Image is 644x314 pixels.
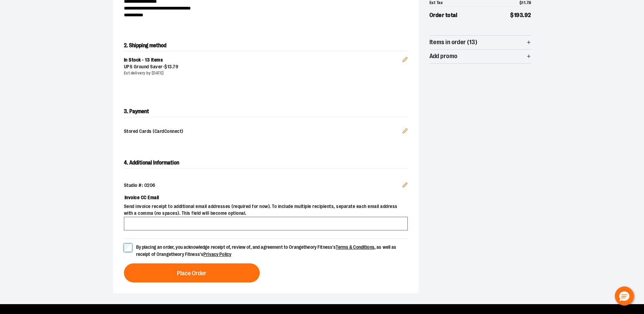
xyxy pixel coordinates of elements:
div: UPS Ground Saver - [124,64,402,70]
span: Send invoice receipt to additional email addresses (required for now). To include multiple recipi... [124,203,408,217]
span: Order total [429,11,458,20]
div: Studio #: 0206 [124,182,408,189]
span: . [172,64,173,69]
label: Invoice CC Email [124,192,408,203]
span: 79 [173,64,178,69]
button: Edit [397,123,413,141]
button: Add promo [429,50,531,63]
a: Terms & Conditions [336,244,374,250]
span: Add promo [429,53,458,59]
button: Hello, have a question? Let’s chat. [615,286,634,306]
span: 13 [167,64,172,69]
a: Privacy Policy [203,251,231,257]
button: Items in order (13) [429,36,531,49]
span: . [523,12,525,18]
input: By placing an order, you acknowledge receipt of, review of, and agreement to Orangetheory Fitness... [124,244,132,252]
button: Edit [397,177,413,195]
span: Items in order (13) [429,39,478,46]
div: Est delivery by [DATE] [124,70,402,76]
button: Place Order [124,263,260,282]
span: 92 [525,12,531,18]
span: $ [164,64,167,69]
span: Place Order [177,270,206,277]
button: Edit [397,46,413,70]
h2: 4. Additional Information [124,157,408,169]
h2: 2. Shipping method [124,40,408,51]
span: $ [510,12,514,18]
div: In Stock - 13 items [124,57,402,64]
span: By placing an order, you acknowledge receipt of, review of, and agreement to Orangetheory Fitness... [136,244,397,257]
span: 193 [514,12,523,18]
h2: 3. Payment [124,106,408,117]
span: Stored Cards (CardConnect) [124,128,402,136]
